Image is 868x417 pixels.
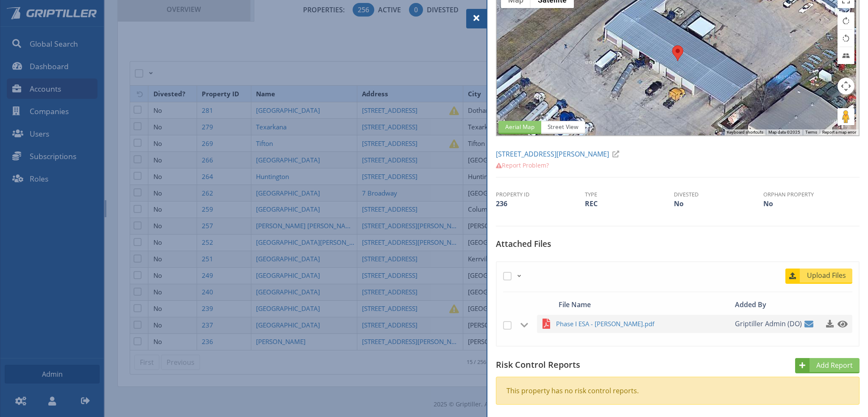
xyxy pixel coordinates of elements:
div: Added By [732,299,796,311]
span: Risk Control Reports [496,359,580,370]
a: [STREET_ADDRESS][PERSON_NAME] [496,149,623,159]
button: Tilt map [837,47,854,64]
span: No [674,199,684,208]
button: Rotate map clockwise [837,12,854,29]
span: Street View [541,121,585,134]
a: Terms (opens in new tab) [805,130,817,134]
button: Rotate map counterclockwise [837,30,854,47]
a: Upload Files [785,269,852,284]
th: Type [585,190,674,199]
a: Phase I ESA - [PERSON_NAME].pdf [556,319,733,329]
a: Report Problem? [496,161,549,169]
button: Keyboard shortcuts [727,129,763,135]
a: Report a map error [822,130,856,134]
h5: Attached Files [496,239,860,255]
span: 236 [496,199,507,208]
span: Griptiller Admin (DO) [735,315,802,333]
th: Orphan Property [763,190,852,199]
a: Add Report [795,358,860,373]
button: Map camera controls [837,78,854,95]
div: File Name [556,299,733,311]
th: Divested [674,190,763,199]
span: Map data ©2025 [768,130,800,134]
span: Aerial Map [498,121,541,134]
div: This property has no risk control reports. [506,386,849,396]
th: Property ID [496,190,585,199]
span: REC [585,199,598,208]
span: No [763,199,773,208]
a: Click to preview this file [835,316,846,331]
span: Add Report [811,360,860,370]
span: Upload Files [801,270,852,280]
span: Phase I ESA - [PERSON_NAME].pdf [556,319,713,329]
button: Drag Pegman onto the map to open Street View [837,108,854,125]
